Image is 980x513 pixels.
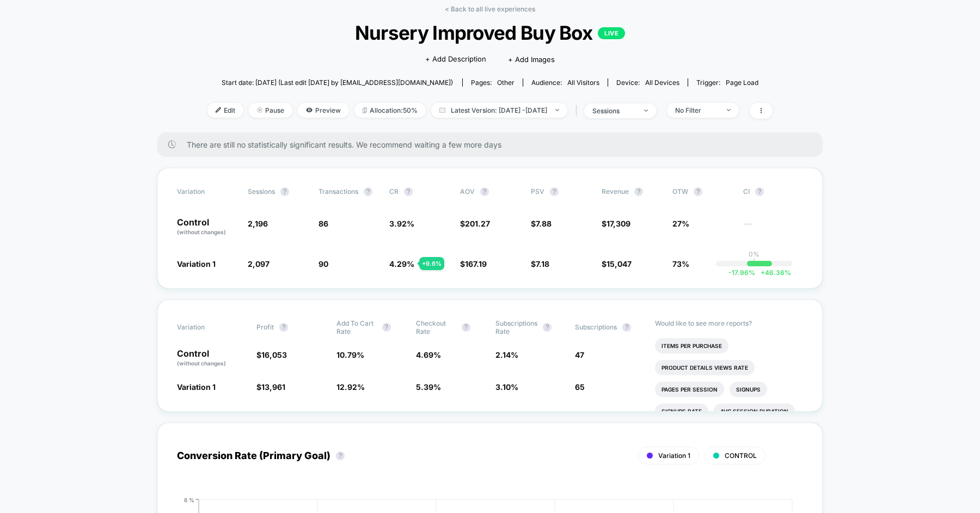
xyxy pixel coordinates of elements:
span: 16,053 [261,350,287,359]
span: 2.14 % [495,350,518,359]
span: 13,961 [261,382,285,392]
span: + Add Description [425,54,486,65]
span: AOV [460,187,475,196]
div: sessions [592,107,636,115]
span: 3.92 % [389,219,414,228]
span: Nursery Improved Buy Box [236,21,744,44]
button: ? [336,451,345,460]
span: Subscriptions Rate [495,319,537,335]
span: 15,047 [607,259,632,268]
button: ? [634,187,643,196]
div: + 9.6 % [419,257,444,270]
span: $ [531,259,549,268]
button: ? [622,323,631,332]
span: 12.92 % [336,382,365,392]
tspan: 8 % [184,496,194,503]
p: 0% [749,250,759,258]
span: Variation 1 [177,259,216,268]
img: end [727,109,731,111]
span: Preview [298,103,349,118]
span: --- [743,221,803,236]
span: Edit [207,103,243,118]
button: ? [543,323,552,332]
span: + Add Images [508,55,555,64]
button: ? [279,323,288,332]
span: Variation [177,187,237,196]
button: ? [462,323,470,332]
span: OTW [672,187,732,196]
button: ? [480,187,489,196]
img: calendar [439,107,445,113]
span: 2,196 [248,219,268,228]
span: Page Load [726,78,758,87]
p: Would like to see more reports? [655,319,804,327]
span: 17,309 [607,219,630,228]
span: 7.18 [536,259,549,268]
span: Add To Cart Rate [336,319,377,335]
div: Pages: [471,78,514,87]
span: $ [602,219,630,228]
span: Variation 1 [658,451,690,460]
a: < Back to all live experiences [445,5,535,13]
span: Variation [177,319,237,335]
span: There are still no statistically significant results. We recommend waiting a few more days [187,140,801,149]
span: (without changes) [177,229,226,235]
button: ? [382,323,391,332]
span: 46.36 % [755,268,791,277]
span: 47 [575,350,584,359]
span: 27% [672,219,689,228]
span: Checkout Rate [416,319,456,335]
img: rebalance [363,107,367,113]
span: | [573,103,584,119]
span: CI [743,187,803,196]
span: 2,097 [248,259,269,268]
span: CR [389,187,399,196]
button: ? [755,187,764,196]
li: Avg Session Duration [714,404,795,419]
span: CONTROL [725,451,757,460]
span: Transactions [318,187,358,196]
span: Allocation: 50% [354,103,426,118]
span: 4.29 % [389,259,414,268]
p: LIVE [598,27,625,39]
p: Control [177,349,246,368]
li: Signups [730,382,767,397]
img: end [257,107,262,113]
button: ? [364,187,372,196]
li: Items Per Purchase [655,338,728,353]
li: Pages Per Session [655,382,724,397]
span: 90 [318,259,328,268]
span: $ [460,259,487,268]
span: Device: [608,78,688,87]
span: (without changes) [177,360,226,367]
span: PSV [531,187,544,196]
span: $ [256,382,285,392]
button: ? [404,187,413,196]
img: edit [216,107,221,113]
span: $ [602,259,632,268]
span: All Visitors [567,78,599,87]
span: 10.79 % [336,350,364,359]
span: Subscriptions [575,323,617,331]
span: Revenue [602,187,629,196]
span: other [497,78,514,87]
span: 7.88 [536,219,552,228]
div: Trigger: [696,78,758,87]
span: Variation 1 [177,382,216,392]
span: 3.10 % [495,382,518,392]
span: 167.19 [465,259,487,268]
span: + [761,268,765,277]
img: end [555,109,559,111]
div: No Filter [675,106,719,114]
span: 73% [672,259,689,268]
p: | [753,258,755,266]
li: Product Details Views Rate [655,360,755,375]
span: 5.39 % [416,382,441,392]
span: $ [256,350,287,359]
p: Control [177,218,237,236]
span: $ [460,219,490,228]
span: 201.27 [465,219,490,228]
li: Signups Rate [655,404,708,419]
div: Audience: [531,78,599,87]
span: all devices [645,78,679,87]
